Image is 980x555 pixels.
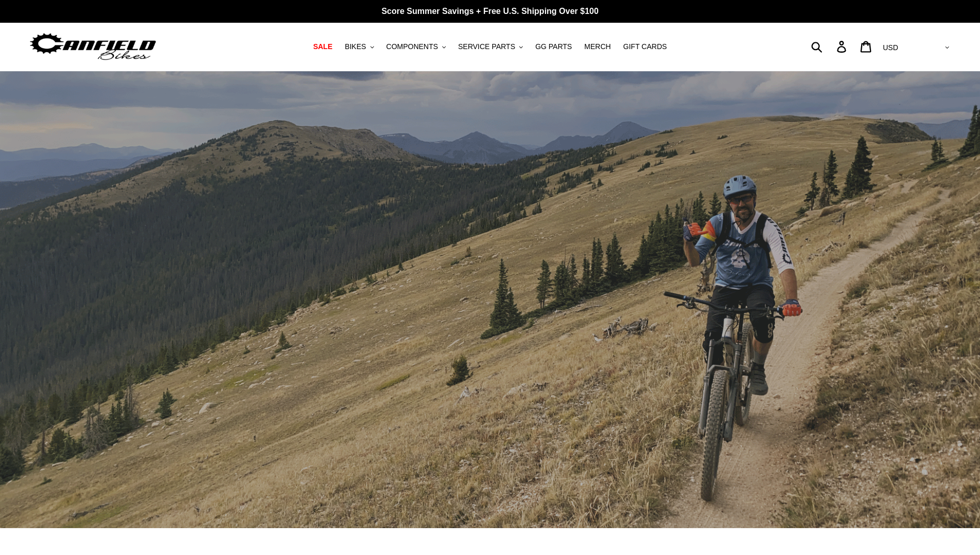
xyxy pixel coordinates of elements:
[817,35,843,58] input: Search
[308,40,337,54] a: SALE
[339,40,379,54] button: BIKES
[28,30,158,63] img: Canfield Bikes
[381,40,451,54] button: COMPONENTS
[623,42,667,51] span: GIFT CARDS
[458,42,515,51] span: SERVICE PARTS
[579,40,616,54] a: MERCH
[530,40,577,54] a: GG PARTS
[313,42,332,51] span: SALE
[345,42,366,51] span: BIKES
[618,40,672,54] a: GIFT CARDS
[453,40,528,54] button: SERVICE PARTS
[535,42,572,51] span: GG PARTS
[386,42,438,51] span: COMPONENTS
[584,42,611,51] span: MERCH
